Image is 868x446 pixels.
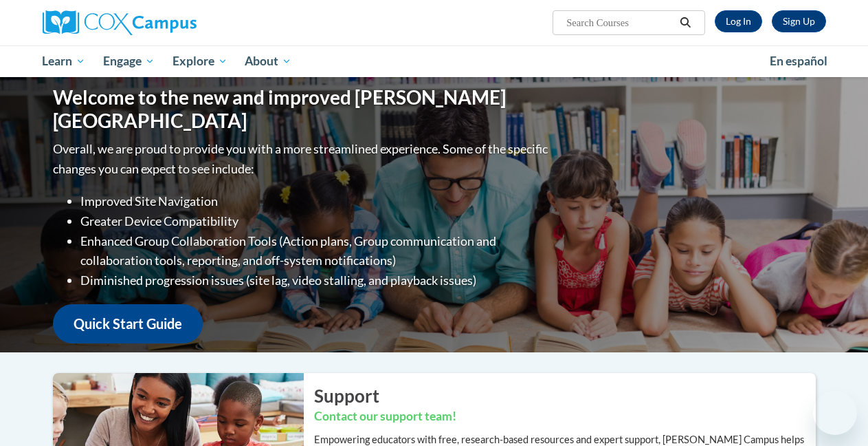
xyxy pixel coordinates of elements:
a: Learn [34,45,95,77]
button: Search [675,14,695,31]
h1: Welcome to the new and improved [PERSON_NAME][GEOGRAPHIC_DATA] [53,86,551,132]
a: Log In [715,10,762,32]
span: Learn [42,53,85,70]
div: Main menu [32,45,836,77]
span: Engage [103,53,155,70]
a: Cox Campus [43,10,290,35]
a: About [236,45,300,77]
span: About [245,53,291,70]
span: Explore [173,53,227,70]
h2: Support [314,383,816,408]
li: Greater Device Compatibility [80,211,551,231]
li: Diminished progression issues (site lag, video stalling, and playback issues) [80,270,551,290]
a: Explore [164,45,236,77]
p: Overall, we are proud to provide you with a more streamlined experience. Some of the specific cha... [53,139,551,179]
iframe: Botón para iniciar la ventana de mensajería [813,391,857,435]
a: Quick Start Guide [53,304,203,343]
h3: Contact our support team! [314,408,816,425]
input: Search Courses [565,14,675,31]
a: En español [761,47,836,76]
li: Enhanced Group Collaboration Tools (Action plans, Group communication and collaboration tools, re... [80,231,551,271]
span: En español [770,54,827,68]
img: Cox Campus [43,10,197,35]
a: Register [772,10,826,32]
li: Improved Site Navigation [80,191,551,211]
a: Engage [94,45,164,77]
